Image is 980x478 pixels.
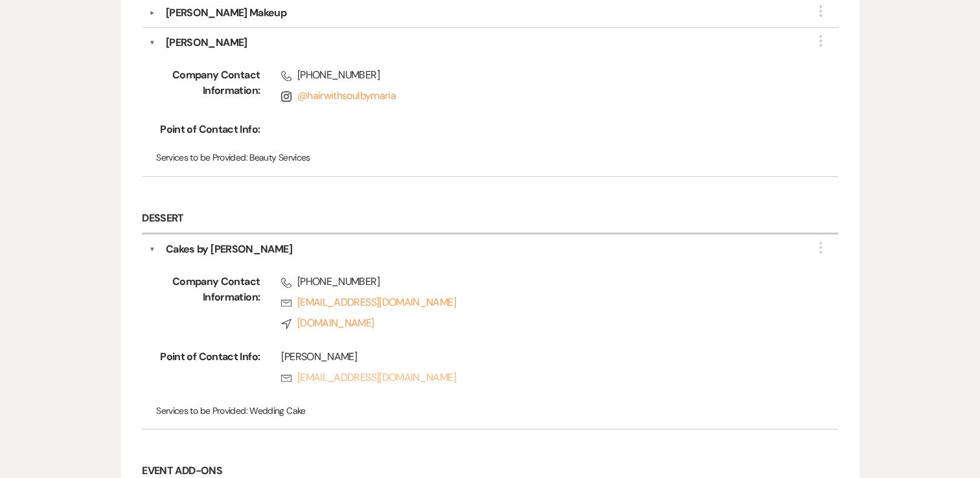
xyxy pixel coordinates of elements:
[166,5,286,21] div: [PERSON_NAME] Makeup
[166,242,292,257] div: Cakes by [PERSON_NAME]
[149,242,155,257] button: ▼
[156,122,260,137] span: Point of Contact Info:
[156,274,260,336] span: Company Contact Information:
[144,10,160,16] button: ▼
[297,89,396,102] a: @hairwithsoulbymaria
[142,204,838,234] h6: Dessert
[156,405,247,416] span: Services to be Provided:
[156,67,260,109] span: Company Contact Information:
[281,315,797,331] a: [DOMAIN_NAME]
[156,349,260,391] span: Point of Contact Info:
[281,67,797,83] span: [PHONE_NUMBER]
[281,295,797,310] a: [EMAIL_ADDRESS][DOMAIN_NAME]
[156,152,247,163] span: Services to be Provided:
[166,35,247,51] div: [PERSON_NAME]
[281,349,797,365] div: [PERSON_NAME]
[281,370,797,385] a: [EMAIL_ADDRESS][DOMAIN_NAME]
[149,35,155,51] button: ▼
[156,150,824,165] p: Beauty Services
[281,274,797,290] span: [PHONE_NUMBER]
[156,404,824,418] p: Wedding Cake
